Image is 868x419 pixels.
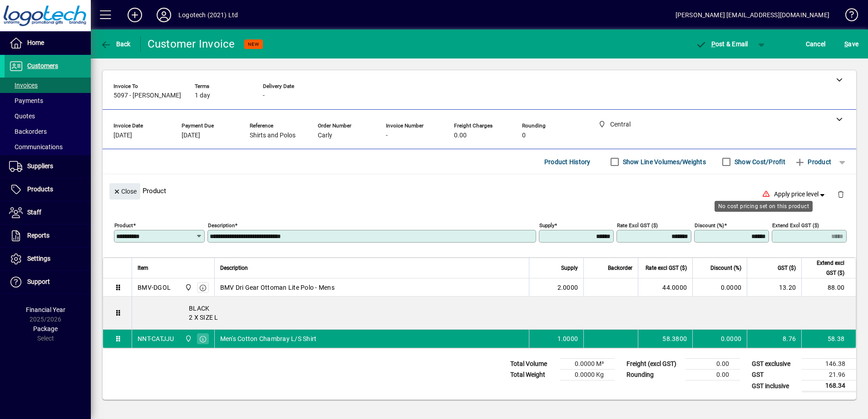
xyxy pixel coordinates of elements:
[148,37,235,51] div: Customer Invoice
[182,132,200,139] span: [DATE]
[109,183,140,200] button: Close
[715,201,813,212] div: No cost pricing set on this product
[544,155,591,169] span: Product History
[830,190,852,198] app-page-header-button: Delete
[5,271,91,293] a: Support
[5,248,91,270] a: Settings
[114,222,133,229] mat-label: Product
[5,93,91,108] a: Payments
[220,283,335,292] span: BMV Dri Gear Ottoman Lite Polo - Mens
[506,359,560,370] td: Total Volume
[9,82,38,89] span: Invoices
[772,222,819,229] mat-label: Extend excl GST ($)
[676,8,829,22] div: [PERSON_NAME] [EMAIL_ADDRESS][DOMAIN_NAME]
[541,154,594,170] button: Product History
[733,157,785,166] label: Show Cost/Profit
[644,283,687,292] div: 44.0000
[9,128,47,135] span: Backorders
[220,263,248,273] span: Description
[790,154,836,170] button: Product
[9,97,43,104] span: Payments
[622,370,686,380] td: Rounding
[132,297,856,329] div: BLACK 2 X SIZE L
[5,224,91,247] a: Reports
[5,124,91,139] a: Backorders
[802,370,856,380] td: 21.96
[182,283,193,292] span: Central
[794,155,831,169] span: Product
[5,32,91,54] a: Home
[747,330,801,348] td: 8.76
[5,78,91,93] a: Invoices
[747,380,802,392] td: GST inclusive
[263,92,265,99] span: -
[5,139,91,155] a: Communications
[100,40,131,48] span: Back
[747,370,802,380] td: GST
[91,36,141,52] app-page-header-button: Back
[778,263,796,273] span: GST ($)
[621,157,706,166] label: Show Line Volumes/Weights
[9,112,35,120] span: Quotes
[120,7,149,23] button: Add
[711,40,715,48] span: P
[770,186,830,203] button: Apply price level
[691,36,753,52] button: Post & Email
[27,39,44,46] span: Home
[644,334,687,343] div: 58.3800
[506,370,560,380] td: Total Weight
[248,41,259,47] span: NEW
[522,132,526,139] span: 0
[103,174,856,207] div: Product
[5,178,91,201] a: Products
[617,222,658,229] mat-label: Rate excl GST ($)
[608,263,632,273] span: Backorder
[27,232,49,239] span: Reports
[5,155,91,178] a: Suppliers
[844,40,848,48] span: S
[560,370,615,380] td: 0.0000 Kg
[692,330,747,348] td: 0.0000
[557,283,578,292] span: 2.0000
[27,162,53,170] span: Suppliers
[844,37,858,51] span: ave
[138,334,174,343] div: NNT-CATJJU
[686,359,740,370] td: 0.00
[182,334,193,344] span: Central
[646,263,687,273] span: Rate excl GST ($)
[5,201,91,224] a: Staff
[149,7,178,23] button: Profile
[250,132,296,139] span: Shirts and Polos
[539,222,554,229] mat-label: Supply
[113,92,181,99] span: 5097 - [PERSON_NAME]
[27,278,50,285] span: Support
[454,132,467,139] span: 0.00
[807,258,844,278] span: Extend excl GST ($)
[774,190,827,199] span: Apply price level
[26,306,65,313] span: Financial Year
[692,278,747,297] td: 0.0000
[801,330,856,348] td: 58.38
[747,359,802,370] td: GST exclusive
[695,40,748,48] span: ost & Email
[838,2,857,31] a: Knowledge Base
[138,263,148,273] span: Item
[557,334,578,343] span: 1.0000
[27,255,50,262] span: Settings
[622,359,686,370] td: Freight (excl GST)
[98,36,133,52] button: Back
[806,37,826,51] span: Cancel
[27,209,41,216] span: Staff
[695,222,724,229] mat-label: Discount (%)
[386,132,388,139] span: -
[9,143,63,151] span: Communications
[178,8,238,22] div: Logotech (2021) Ltd
[195,92,210,99] span: 1 day
[27,62,58,69] span: Customers
[802,359,856,370] td: 146.38
[138,283,171,292] div: BMV-DGOL
[33,325,58,332] span: Package
[747,278,801,297] td: 13.20
[802,380,856,392] td: 168.34
[107,187,143,195] app-page-header-button: Close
